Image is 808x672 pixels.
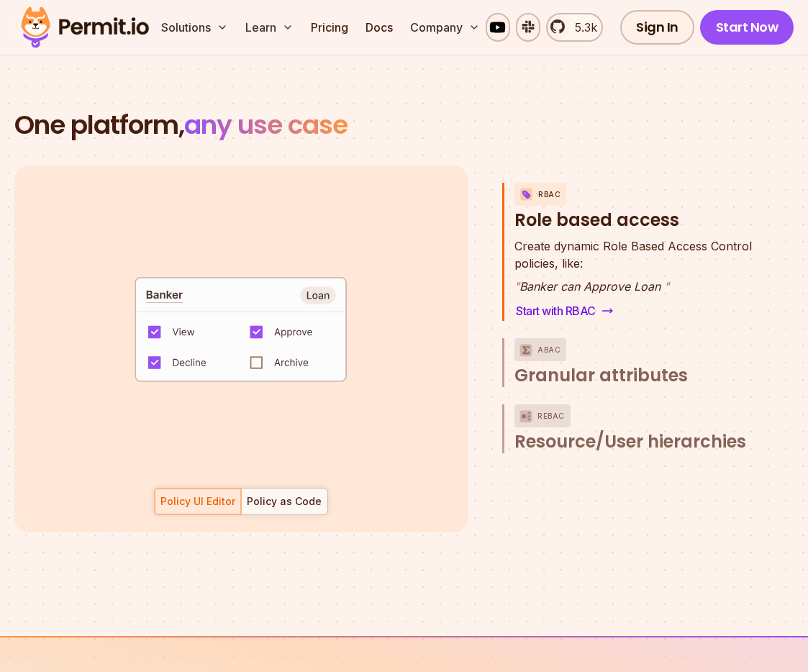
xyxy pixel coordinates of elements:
button: ReBACResource/User hierarchies [514,404,783,453]
button: Policy as Code [241,488,328,515]
a: Sign In [620,10,694,45]
div: Policy as Code [247,494,322,509]
span: " [664,279,669,294]
span: Create dynamic Role Based Access Control [514,237,752,255]
span: Resource/User hierarchies [514,430,746,453]
p: ReBAC [537,404,565,427]
img: Permit logo [14,3,155,52]
p: policies, like: [514,237,752,272]
a: 5.3k [546,13,603,42]
span: " [514,279,519,294]
a: Docs [360,13,399,42]
div: RBACRole based access [514,237,783,321]
span: 5.3k [566,19,597,36]
button: Solutions [155,13,234,42]
p: ABAC [537,338,560,361]
a: Start with RBAC [514,301,614,321]
span: Granular attributes [514,364,688,387]
button: ABACGranular attributes [514,338,783,387]
a: Start Now [700,10,794,45]
h2: One platform, [14,111,794,140]
p: Banker can Approve Loan [514,278,752,295]
span: any use case [184,106,348,143]
a: Pricing [305,13,354,42]
button: Learn [240,13,299,42]
button: Company [404,13,486,42]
